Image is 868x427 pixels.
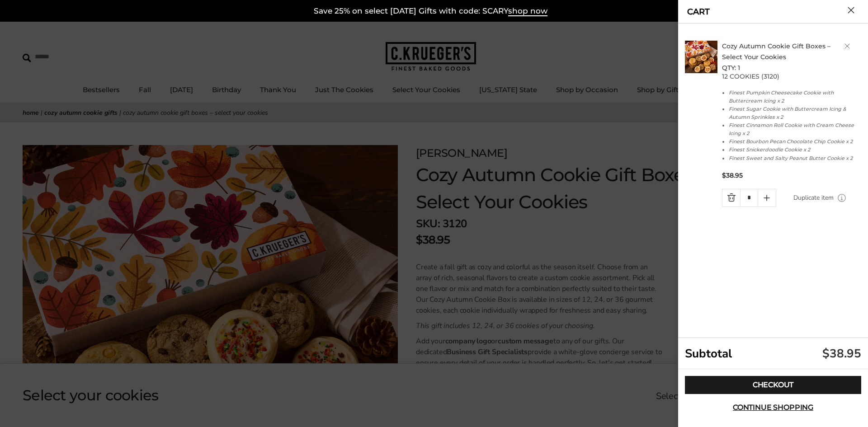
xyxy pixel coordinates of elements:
button: Continue shopping [685,399,861,417]
p: 12 COOKIES (3120) [722,73,864,80]
li: Finest Cinnamon Roll Cookie with Cream Cheese Icing x 2 [729,121,862,137]
input: Quantity Input [740,189,758,206]
a: Quantity plus button [758,189,776,206]
button: Close cart [848,7,854,14]
span: Continue shopping [733,404,813,411]
li: Finest Sweet and Salty Peanut Butter Cookie x 2 [729,154,862,162]
a: Cozy Autumn Cookie Gift Boxes – Select Your Cookies [722,42,830,61]
li: Finest Pumpkin Cheesecake Cookie with Buttercream Icing x 2 [729,89,862,105]
span: shop now [508,6,547,16]
div: Subtotal [678,338,868,369]
a: CART [687,8,710,16]
a: Checkout [685,376,861,394]
span: $38.95 [722,171,743,180]
a: Save 25% on select [DATE] Gifts with code: SCARYshop now [314,6,547,16]
li: Finest Sugar Cookie with Buttercream Icing & Autumn Sprinkles x 2 [729,105,862,121]
h2: QTY: 1 [722,41,864,73]
a: Delete product [844,43,850,49]
a: Duplicate item [793,193,834,203]
div: $38.95 [822,346,861,361]
a: Quantity minus button [722,189,740,206]
li: Finest Snickerdoodle Cookie x 2 [729,145,862,154]
iframe: Sign Up via Text for Offers [7,393,94,420]
img: C. Krueger's. image [685,41,717,73]
li: Finest Bourbon Pecan Chocolate Chip Cookie x 2 [729,137,862,145]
